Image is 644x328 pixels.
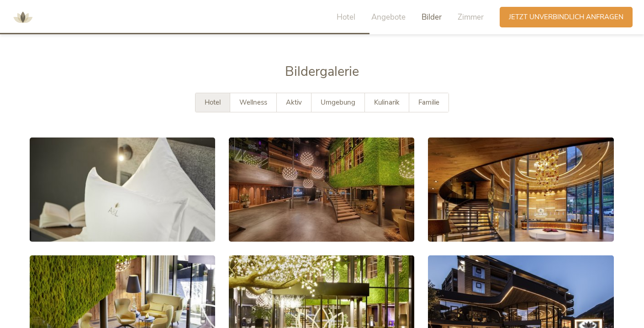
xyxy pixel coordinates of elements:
[509,12,623,22] span: Jetzt unverbindlich anfragen
[418,98,439,107] span: Familie
[9,4,37,31] img: AMONTI & LUNARIS Wellnessresort
[374,98,400,107] span: Kulinarik
[286,98,302,107] span: Aktiv
[285,63,359,80] span: Bildergalerie
[321,98,355,107] span: Umgebung
[458,12,484,22] span: Zimmer
[422,12,442,22] span: Bilder
[371,12,406,22] span: Angebote
[9,14,37,20] a: AMONTI & LUNARIS Wellnessresort
[239,98,267,107] span: Wellness
[337,12,355,22] span: Hotel
[205,98,221,107] span: Hotel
